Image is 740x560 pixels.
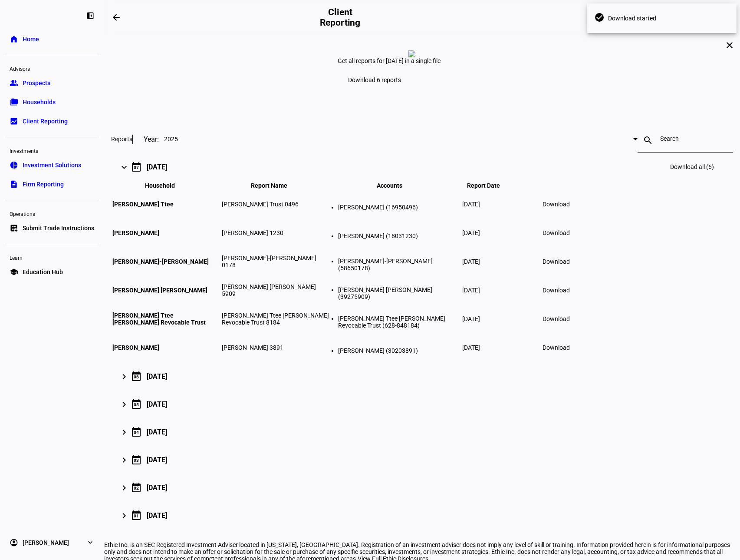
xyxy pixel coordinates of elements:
[111,136,132,142] h3: Reports
[111,390,733,418] mat-expansion-panel-header: 05[DATE]
[537,253,575,270] a: Download
[5,93,99,111] a: folder_copyHouseholds
[5,30,99,48] a: homeHome
[10,180,18,189] eth-mat-symbol: description
[23,224,94,232] span: Submit Trade Instructions
[5,176,99,193] a: descriptionFirm Reporting
[147,400,167,408] div: [DATE]
[119,399,129,410] mat-icon: keyboard_arrow_right
[537,196,575,213] a: Download
[348,76,401,83] span: Download 6 reports
[111,501,733,529] mat-expansion-panel-header: 01[DATE]
[537,282,575,299] a: Download
[10,98,18,106] eth-mat-symbol: folder_copy
[222,283,316,297] span: [PERSON_NAME] [PERSON_NAME] 5909
[462,334,518,361] td: [DATE]
[543,201,570,208] span: Download
[462,190,518,218] td: [DATE]
[111,12,122,23] mat-icon: arrow_backwards
[724,40,735,50] mat-icon: close
[134,402,139,407] div: 05
[462,219,518,247] td: [DATE]
[145,182,188,189] span: Household
[147,511,167,520] div: [DATE]
[338,286,460,300] li: [PERSON_NAME] [PERSON_NAME] (39275909)
[222,312,329,326] span: [PERSON_NAME] Ttee [PERSON_NAME] Revocable Trust 8184
[23,180,64,189] span: Firm Reporting
[338,258,460,272] li: [PERSON_NAME]-[PERSON_NAME] (58650178)
[23,35,39,43] span: Home
[23,98,56,106] span: Households
[112,312,206,326] span: [PERSON_NAME] Ttee [PERSON_NAME] Revocable Trust
[111,446,733,474] mat-expansion-panel-header: 03[DATE]
[131,162,141,172] mat-icon: calendar_today
[134,430,139,435] div: 04
[112,287,207,294] span: [PERSON_NAME] [PERSON_NAME]
[131,482,141,493] mat-icon: calendar_today
[5,207,99,219] div: Operations
[119,510,129,521] mat-icon: keyboard_arrow_right
[10,35,18,43] eth-mat-symbol: home
[147,163,167,171] div: [DATE]
[462,276,518,304] td: [DATE]
[23,79,50,87] span: Prospects
[10,161,18,169] eth-mat-symbol: pie_chart
[164,136,178,142] span: 2025
[112,201,174,208] span: [PERSON_NAME] Ttee
[134,458,139,463] div: 03
[408,50,415,57] img: report-zero.png
[111,181,733,362] div: 07[DATE]Download all (6)
[147,456,167,464] div: [DATE]
[112,229,159,236] span: [PERSON_NAME]
[537,310,575,328] a: Download
[23,117,68,126] span: Client Reporting
[338,204,460,211] li: [PERSON_NAME] (16950496)
[147,428,167,436] div: [DATE]
[111,474,733,501] mat-expansion-panel-header: 02[DATE]
[131,399,141,409] mat-icon: calendar_today
[5,113,99,130] a: bid_landscapeClient Reporting
[594,12,605,23] mat-icon: check_circle
[119,455,129,465] mat-icon: keyboard_arrow_right
[222,201,299,208] span: [PERSON_NAME] Trust 0496
[338,347,460,354] li: [PERSON_NAME] (30203891)
[462,305,518,333] td: [DATE]
[338,315,460,329] li: [PERSON_NAME] Ttee [PERSON_NAME] Revocable Trust (628-848184)
[638,135,658,146] mat-icon: search
[134,374,139,379] div: 06
[147,372,167,381] div: [DATE]
[119,427,129,437] mat-icon: keyboard_arrow_right
[131,510,141,520] mat-icon: calendar_today
[10,268,18,276] eth-mat-symbol: school
[86,11,95,20] eth-mat-symbol: left_panel_close
[338,71,411,89] a: Download 6 reports
[5,156,99,174] a: pie_chartInvestment Solutions
[537,224,575,242] a: Download
[134,165,139,170] div: 07
[222,344,283,351] span: [PERSON_NAME] 3891
[670,163,714,170] span: Download all (6)
[23,538,69,547] span: [PERSON_NAME]
[543,344,570,351] span: Download
[222,255,316,268] span: [PERSON_NAME]-[PERSON_NAME] 0178
[111,362,733,390] mat-expansion-panel-header: 06[DATE]
[86,538,95,547] eth-mat-symbol: expand_more
[134,514,139,518] div: 01
[543,315,570,322] span: Download
[660,135,710,142] input: Search
[132,135,159,144] div: Year:
[543,229,570,236] span: Download
[23,161,81,169] span: Investment Solutions
[111,418,733,446] mat-expansion-panel-header: 04[DATE]
[134,486,139,490] div: 02
[10,224,18,232] eth-mat-symbol: list_alt_add
[10,117,18,126] eth-mat-symbol: bid_landscape
[112,344,159,351] span: [PERSON_NAME]
[119,483,129,493] mat-icon: keyboard_arrow_right
[119,371,129,382] mat-icon: keyboard_arrow_right
[5,62,99,74] div: Advisors
[543,287,570,294] span: Download
[537,339,575,356] a: Download
[147,484,167,492] div: [DATE]
[338,232,460,239] li: [PERSON_NAME] (18031230)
